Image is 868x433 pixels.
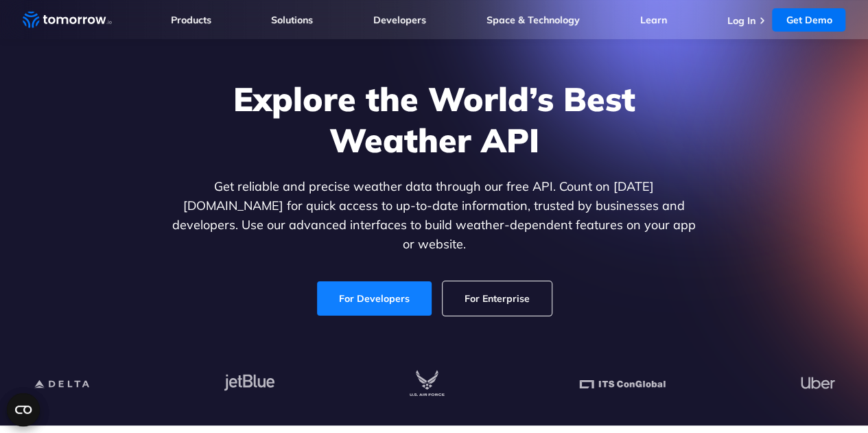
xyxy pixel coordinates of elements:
a: Products [171,14,211,26]
button: Open CMP widget [7,393,40,426]
a: Developers [373,14,426,26]
a: Solutions [271,14,313,26]
h1: Explore the World’s Best Weather API [169,78,699,161]
p: Get reliable and precise weather data through our free API. Count on [DATE][DOMAIN_NAME] for quic... [169,177,699,254]
a: For Developers [317,281,432,316]
a: Home link [23,10,112,30]
a: For Enterprise [443,281,552,316]
a: Learn [640,14,667,26]
a: Get Demo [772,8,845,32]
a: Space & Technology [486,14,580,26]
a: Log In [727,14,755,27]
